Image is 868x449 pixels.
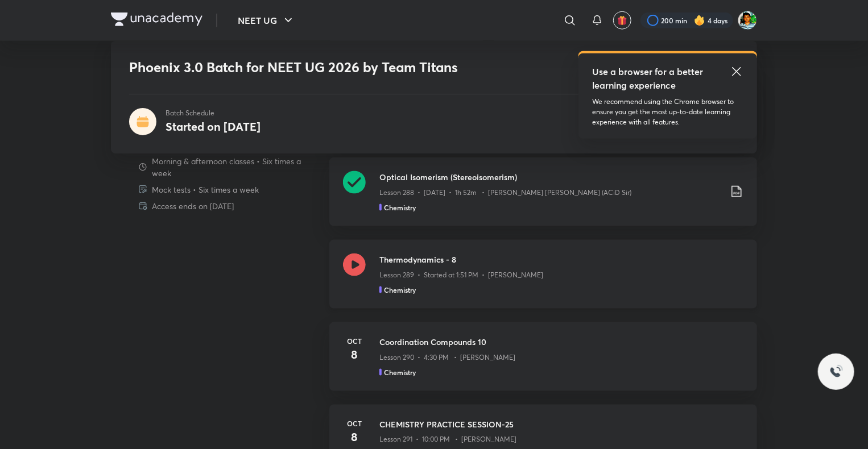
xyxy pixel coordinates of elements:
[379,435,516,445] p: Lesson 291 • 10:00 PM • [PERSON_NAME]
[592,97,743,127] p: We recommend using the Chrome browser to ensure you get the most up-to-date learning experience w...
[129,59,574,76] h1: Phoenix 3.0 Batch for NEET UG 2026 by Team Titans
[111,13,202,29] a: Company Logo
[384,285,416,295] h5: Chemistry
[617,15,627,26] img: avatar
[343,418,366,429] h6: Oct
[152,155,320,179] p: Morning & afternoon classes • Six times a week
[694,15,705,26] img: streak
[379,253,743,265] h3: Thermodynamics - 8
[379,270,543,280] p: Lesson 289 • Started at 1:51 PM • [PERSON_NAME]
[379,171,721,183] h3: Optical Isomerism (Stereoisomerism)
[343,336,366,346] h6: Oct
[329,157,757,240] a: Optical Isomerism (Stereoisomerism)Lesson 288 • [DATE] • 1h 52m • [PERSON_NAME] [PERSON_NAME] (AC...
[343,429,366,446] h4: 8
[379,336,743,348] h3: Coordination Compounds 10
[829,365,843,379] img: ttu
[379,352,515,363] p: Lesson 290 • 4:30 PM • [PERSON_NAME]
[384,367,416,377] h5: Chemistry
[592,65,705,92] h5: Use a browser for a better learning experience
[152,200,234,212] p: Access ends on [DATE]
[166,108,261,118] p: Batch Schedule
[613,11,631,30] button: avatar
[166,119,261,134] h4: Started on [DATE]
[379,418,743,430] h3: CHEMISTRY PRACTICE SESSION-25
[329,322,757,405] a: Oct8Coordination Compounds 10Lesson 290 • 4:30 PM • [PERSON_NAME]Chemistry
[231,9,302,32] button: NEET UG
[379,188,631,198] p: Lesson 288 • [DATE] • 1h 52m • [PERSON_NAME] [PERSON_NAME] (ACiD Sir)
[111,13,202,26] img: Company Logo
[329,240,757,322] a: Thermodynamics - 8Lesson 289 • Started at 1:51 PM • [PERSON_NAME]Chemistry
[384,202,416,213] h5: Chemistry
[343,346,366,363] h4: 8
[738,11,757,30] img: Mehul Ghosh
[152,184,259,196] p: Mock tests • Six times a week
